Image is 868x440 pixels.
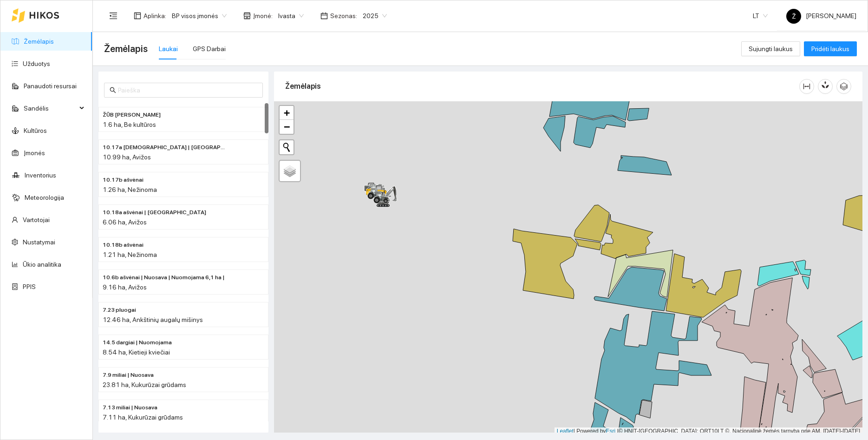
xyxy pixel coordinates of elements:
div: Laukai [159,44,178,54]
span: Žemėlapis [104,41,148,56]
span: layout [134,12,141,20]
a: Ūkio analitika [23,261,61,268]
span: 1.21 ha, Nežinoma [103,251,157,258]
a: Leaflet [557,428,574,434]
span: − [284,121,290,132]
input: Paieška [118,85,257,95]
span: Sujungti laukus [749,44,793,54]
a: Inventorius [25,171,56,179]
span: [PERSON_NAME] [786,12,856,20]
span: 12.46 ha, Ankštinių augalų mišinys [103,316,203,323]
span: Sandėlis [24,99,77,118]
a: Zoom in [280,106,294,120]
span: 8.54 ha, Kietieji kviečiai [103,348,170,356]
button: column-width [799,79,814,94]
span: 14.5 dargiai | Nuomojama [103,338,172,347]
button: Initiate a new search [280,140,294,154]
div: GPS Darbai [193,44,226,54]
span: search [110,87,116,93]
span: LT [753,9,768,23]
span: 7.9 miliai | Nuosava [103,371,154,380]
a: Sujungti laukus [741,45,800,53]
div: | Powered by © HNIT-[GEOGRAPHIC_DATA]; ORT10LT ©, Nacionalinė žemės tarnyba prie AM, [DATE]-[DATE] [555,427,862,435]
a: Kultūros [24,127,47,134]
span: 9.16 ha, Avižos [103,283,147,291]
a: Layers [280,161,300,181]
span: calendar [320,12,328,20]
span: 10.18b ašvėnai [103,241,144,250]
a: Vartotojai [23,216,50,223]
a: Meteorologija [25,194,64,201]
span: 10.18a ašvėnai | Nuomojama [103,208,206,217]
span: 1.26 ha, Nežinoma [103,186,157,193]
span: Sezonas : [330,11,357,21]
span: Ž [792,9,796,24]
button: menu-fold [104,7,123,25]
span: menu-fold [109,12,117,20]
span: | [617,428,619,434]
span: Ivasta [278,9,304,23]
span: 7.23 pluogai [103,306,136,315]
span: Pridėti laukus [811,44,849,54]
span: BP visos įmonės [172,9,227,23]
a: Zoom out [280,120,294,134]
span: Įmonė : [253,11,273,21]
button: Pridėti laukus [804,41,857,56]
span: 7.13 miliai | Nuosava [103,403,157,412]
span: Aplinka : [144,11,166,21]
span: + [284,107,290,118]
span: 1.6 ha, Be kultūros [103,121,156,128]
a: Užduotys [23,60,50,67]
a: Pridėti laukus [804,45,857,53]
span: 10.99 ha, Avižos [103,153,151,161]
span: 10.17a ašvėnai | Nuomojama [103,143,227,152]
a: Esri [606,428,616,434]
a: Įmonės [24,149,45,157]
span: ŽŪB IVASTA BAZĖ [103,111,161,119]
span: column-width [800,83,814,90]
span: 10.6b ašvėnai | Nuosava | Nuomojama 6,1 ha | [103,273,225,282]
span: 2025 [363,9,387,23]
span: 23.81 ha, Kukurūzai grūdams [103,381,186,388]
button: Sujungti laukus [741,41,800,56]
span: 10.17b ašvėnai [103,176,144,184]
div: Žemėlapis [285,73,799,99]
span: shop [243,12,251,20]
a: Nustatymai [23,238,55,246]
a: PPIS [23,283,36,290]
span: 7.11 ha, Kukurūzai grūdams [103,414,183,421]
a: Žemėlapis [24,38,54,45]
a: Panaudoti resursai [24,82,77,90]
span: 6.06 ha, Avižos [103,218,147,226]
